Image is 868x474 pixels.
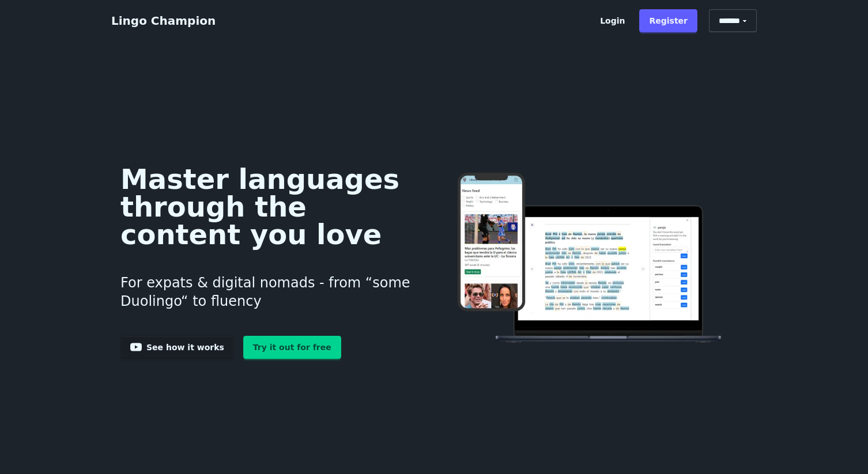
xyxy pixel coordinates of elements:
h3: For expats & digital nomads - from “some Duolingo“ to fluency [120,260,416,324]
h1: Master languages through the content you love [120,165,416,248]
a: Lingo Champion [111,14,216,28]
a: Register [639,9,697,32]
img: Learn languages online [435,173,748,345]
a: Try it out for free [243,336,341,359]
a: See how it works [120,336,234,359]
a: Login [590,9,635,32]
